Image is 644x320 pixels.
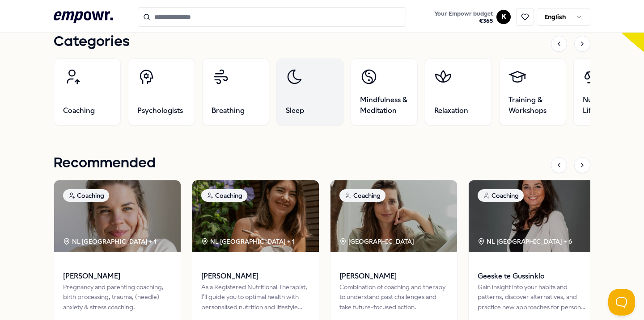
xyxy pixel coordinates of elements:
[276,58,343,125] a: Sleep
[201,282,310,312] div: As a Registered Nutritional Therapist, I'll guide you to optimal health with personalised nutriti...
[63,105,95,116] span: Coaching
[54,31,130,53] h1: Categories
[425,58,492,125] a: Relaxation
[339,237,415,246] div: [GEOGRAPHIC_DATA]
[608,289,635,316] iframe: Help Scout Beacon - Open
[192,180,319,252] img: package image
[212,105,245,116] span: Breathing
[508,95,557,116] span: Training & Workshops
[339,270,448,282] span: [PERSON_NAME]
[202,58,269,125] a: Breathing
[499,58,566,125] a: Training & Workshops
[434,10,493,17] span: Your Empowr budget
[286,105,304,116] span: Sleep
[432,8,495,26] button: Your Empowr budget€365
[54,152,156,175] h1: Recommended
[54,180,181,252] img: package image
[201,189,247,202] div: Coaching
[201,237,295,246] div: NL [GEOGRAPHIC_DATA] + 1
[201,270,310,282] span: [PERSON_NAME]
[63,270,172,282] span: [PERSON_NAME]
[478,282,586,312] div: Gain insight into your habits and patterns, discover alternatives, and practice new approaches fo...
[54,58,121,125] a: Coaching
[360,95,408,116] span: Mindfulness & Meditation
[339,282,448,312] div: Combination of coaching and therapy to understand past challenges and take future-focused action.
[434,105,468,116] span: Relaxation
[431,8,496,26] a: Your Empowr budget€365
[339,189,386,202] div: Coaching
[478,237,572,246] div: NL [GEOGRAPHIC_DATA] + 6
[128,58,195,125] a: Psychologists
[496,10,511,24] button: K
[330,180,457,252] img: package image
[573,58,640,125] a: Nutrition & Lifestyle
[478,189,524,202] div: Coaching
[138,7,406,27] input: Search for products, categories or subcategories
[63,189,109,202] div: Coaching
[63,237,157,246] div: NL [GEOGRAPHIC_DATA] + 1
[63,282,172,312] div: Pregnancy and parenting coaching, birth processing, trauma, (needle) anxiety & stress coaching.
[469,180,595,252] img: package image
[434,17,493,25] span: € 365
[351,58,418,125] a: Mindfulness & Meditation
[478,270,586,282] span: Geeske te Gussinklo
[583,95,631,116] span: Nutrition & Lifestyle
[137,105,183,116] span: Psychologists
